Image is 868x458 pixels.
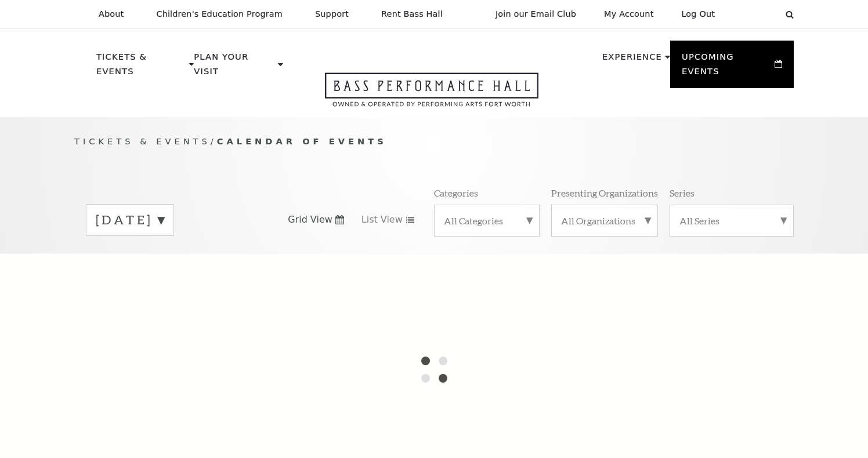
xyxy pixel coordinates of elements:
[551,187,658,199] p: Presenting Organizations
[679,215,784,227] label: All Series
[315,9,349,19] p: Support
[444,215,530,227] label: All Categories
[670,187,695,199] p: Series
[74,136,211,146] span: Tickets & Events
[74,135,794,149] p: /
[733,9,775,20] select: Select:
[156,9,283,19] p: Children's Education Program
[194,50,275,85] p: Plan Your Visit
[434,187,478,199] p: Categories
[288,213,332,226] span: Grid View
[361,213,403,226] span: List View
[217,136,387,146] span: Calendar of Events
[602,50,662,71] p: Experience
[682,50,772,85] p: Upcoming Events
[99,9,124,19] p: About
[561,215,648,227] label: All Organizations
[96,211,164,229] label: [DATE]
[96,50,186,85] p: Tickets & Events
[381,9,443,19] p: Rent Bass Hall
